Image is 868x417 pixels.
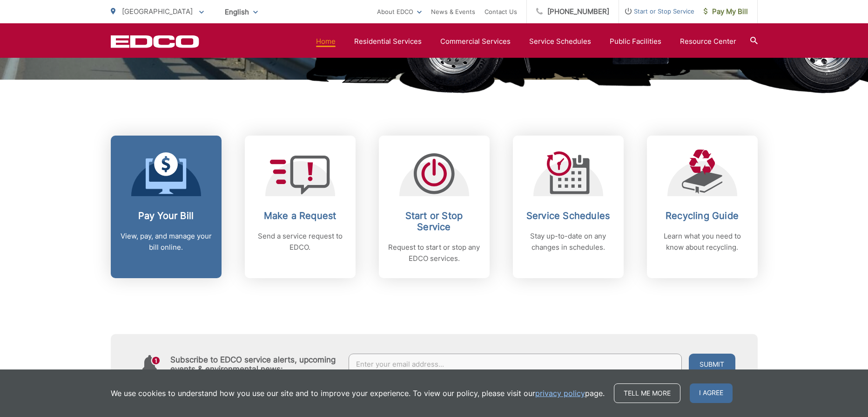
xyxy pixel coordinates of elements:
[647,136,758,278] a: Recycling Guide Learn what you need to know about recycling.
[120,231,212,253] p: View, pay, and manage your bill online.
[316,36,336,47] a: Home
[111,136,222,278] a: Pay Your Bill View, pay, and manage your bill online.
[610,36,661,47] a: Public Facilities
[656,210,748,221] h2: Recycling Guide
[513,136,624,278] a: Service Schedules Stay up-to-date on any changes in schedules.
[656,231,748,253] p: Learn what you need to know about recycling.
[680,36,736,47] a: Resource Center
[111,35,199,48] a: EDCD logo. Return to the homepage.
[388,242,480,264] p: Request to start or stop any EDCO services.
[120,210,212,221] h2: Pay Your Bill
[354,36,422,47] a: Residential Services
[170,355,340,374] h4: Subscribe to EDCO service alerts, upcoming events & environmental news:
[122,7,193,16] span: [GEOGRAPHIC_DATA]
[349,354,682,375] input: Enter your email address...
[614,383,680,403] a: Tell me more
[484,6,517,17] a: Contact Us
[522,210,614,221] h2: Service Schedules
[388,210,480,232] h2: Start or Stop Service
[245,136,356,278] a: Make a Request Send a service request to EDCO.
[535,388,585,399] a: privacy policy
[431,6,475,17] a: News & Events
[440,36,511,47] a: Commercial Services
[218,4,265,20] span: English
[689,354,735,375] button: Submit
[254,210,346,221] h2: Make a Request
[254,231,346,253] p: Send a service request to EDCO.
[377,6,422,17] a: About EDCO
[529,36,591,47] a: Service Schedules
[111,388,605,399] p: We use cookies to understand how you use our site and to improve your experience. To view our pol...
[704,6,748,17] span: Pay My Bill
[522,231,614,253] p: Stay up-to-date on any changes in schedules.
[690,383,733,403] span: I agree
